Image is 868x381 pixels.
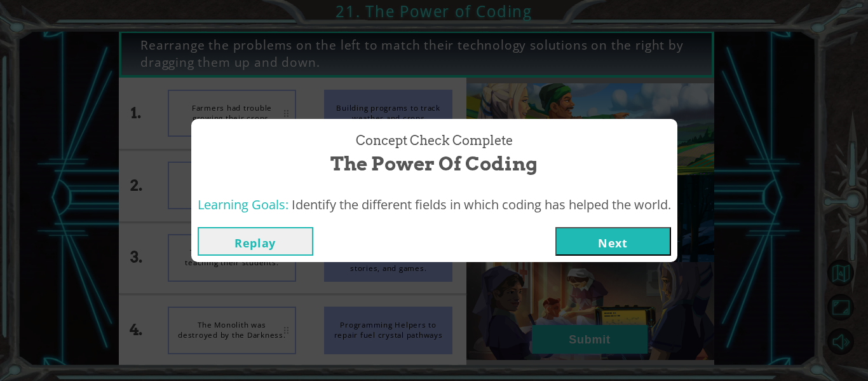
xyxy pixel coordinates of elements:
[198,227,313,256] button: Replay
[198,196,288,213] span: Learning Goals:
[292,196,671,213] span: Identify the different fields in which coding has helped the world.
[555,227,671,256] button: Next
[330,150,538,177] span: The Power of Coding
[356,132,513,150] span: Concept Check Complete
